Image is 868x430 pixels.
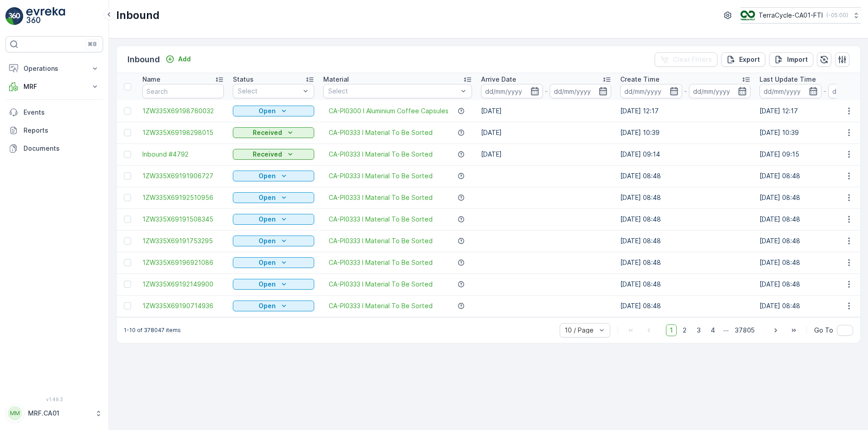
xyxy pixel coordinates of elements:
[116,8,160,23] p: Inbound
[233,106,314,116] button: Open
[616,165,755,187] td: [DATE] 08:48
[481,75,516,84] p: Arrive Date
[8,406,22,421] div: MM
[259,301,276,310] p: Open
[233,214,314,225] button: Open
[124,281,131,288] div: Toggle Row Selected
[233,257,314,268] button: Open
[769,52,813,67] button: Import
[259,280,276,289] p: Open
[723,324,729,336] p: ...
[684,86,687,97] p: -
[329,150,433,159] a: CA-PI0333 I Material To Be Sorted
[124,216,131,223] div: Toggle Row Selected
[5,78,103,96] button: MRF
[124,259,131,266] div: Toggle Row Selected
[476,122,616,143] td: [DATE]
[329,128,433,137] a: CA-PI0333 I Material To Be Sorted
[759,84,821,98] input: dd/mm/yyyy
[142,280,224,289] a: 1ZW335X69192149900
[162,54,194,65] button: Add
[142,236,224,245] a: 1ZW335X69191753295
[328,87,458,96] p: Select
[787,55,808,64] p: Import
[329,280,433,289] a: CA-PI0333 I Material To Be Sorted
[759,11,823,20] p: TerraCycle-CA01-FTI
[233,171,314,181] button: Open
[142,106,224,116] a: 1ZW335X69198760032
[233,192,314,203] button: Open
[741,7,861,23] button: TerraCycle-CA01-FTI(-05:00)
[124,237,131,245] div: Toggle Row Selected
[142,75,160,84] p: Name
[329,171,433,180] a: CA-PI0333 I Material To Be Sorted
[124,151,131,158] div: Toggle Row Selected
[707,324,719,336] span: 4
[233,149,314,160] button: Received
[142,301,224,310] span: 1ZW335X69190714936
[5,139,103,157] a: Documents
[233,236,314,246] button: Open
[124,107,131,115] div: Toggle Row Selected
[329,236,433,245] a: CA-PI0333 I Material To Be Sorted
[814,326,833,335] span: Go To
[24,82,85,91] p: MRF
[616,143,755,165] td: [DATE] 09:14
[142,171,224,180] span: 1ZW335X69191906727
[616,100,755,122] td: [DATE] 12:17
[329,215,433,224] a: CA-PI0333 I Material To Be Sorted
[142,193,224,202] a: 1ZW335X69192510956
[24,144,99,153] p: Documents
[616,187,755,208] td: [DATE] 08:48
[259,215,276,224] p: Open
[476,100,616,122] td: [DATE]
[689,84,751,98] input: dd/mm/yyyy
[124,194,131,201] div: Toggle Row Selected
[5,397,103,402] span: v 1.49.3
[28,409,90,418] p: MRF.CA01
[329,258,433,267] a: CA-PI0333 I Material To Be Sorted
[476,143,616,165] td: [DATE]
[826,12,848,19] p: ( -05:00 )
[26,7,65,25] img: logo_light-DOdMpM7g.png
[233,279,314,290] button: Open
[329,106,448,116] a: CA-PI0300 I Aluminium Coffee Capsules
[259,193,276,202] p: Open
[545,86,548,97] p: -
[739,55,760,64] p: Export
[142,215,224,224] a: 1ZW335X69191508345
[142,150,224,159] a: Inbound #4792
[616,208,755,230] td: [DATE] 08:48
[178,55,191,64] p: Add
[259,171,276,180] p: Open
[124,129,131,136] div: Toggle Row Selected
[616,122,755,143] td: [DATE] 10:39
[259,106,276,116] p: Open
[666,324,677,336] span: 1
[741,10,755,20] img: TC_BVHiTW6.png
[679,324,691,336] span: 2
[329,301,433,310] a: CA-PI0333 I Material To Be Sorted
[620,84,682,98] input: dd/mm/yyyy
[127,53,160,66] p: Inbound
[329,193,433,202] a: CA-PI0333 I Material To Be Sorted
[759,75,816,84] p: Last Update Time
[142,258,224,267] a: 1ZW335X69196921086
[550,84,612,98] input: dd/mm/yyyy
[616,252,755,273] td: [DATE] 08:48
[233,75,254,84] p: Status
